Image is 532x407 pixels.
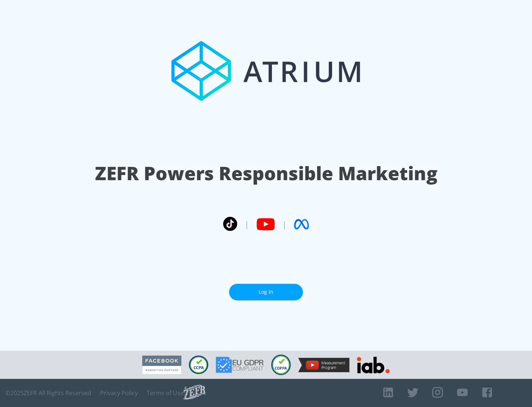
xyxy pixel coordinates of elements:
a: Log In [229,284,303,300]
img: Facebook Marketing Partner [142,356,181,374]
span: | [245,219,249,230]
img: GDPR Compliant [216,357,264,373]
span: © 2025 ZEFR All Rights Reserved [6,389,91,397]
a: Privacy Policy [100,389,138,397]
img: IAB [357,357,390,373]
span: | [282,219,287,230]
img: COPPA Compliant [271,354,291,375]
a: Terms of Use [147,389,184,397]
h1: ZEFR Powers Responsible Marketing [95,161,437,186]
img: CCPA Compliant [189,356,208,374]
img: YouTube Measurement Program [298,358,349,372]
